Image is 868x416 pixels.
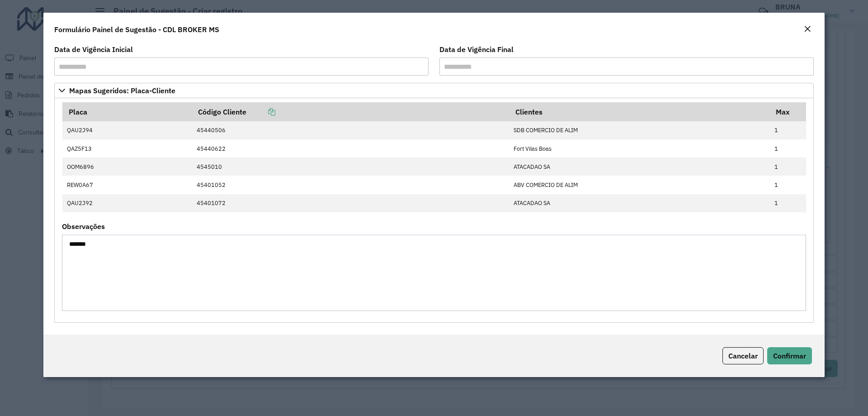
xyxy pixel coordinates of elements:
td: QAU2J94 [62,121,192,139]
td: 45440622 [192,139,509,158]
span: Mapas Sugeridos: Placa-Cliente [69,87,175,94]
button: Close [801,24,814,35]
div: Mapas Sugeridos: Placa-Cliente [54,98,814,323]
td: 1 [770,121,806,139]
td: 1 [770,194,806,212]
td: QAU2J92 [62,194,192,212]
td: 1 [770,158,806,176]
button: Cancelar [722,347,764,364]
em: Fechar [804,25,811,33]
span: Confirmar [773,351,806,360]
td: 4545010 [192,158,509,176]
th: Clientes [509,102,770,121]
td: ATACADAO SA [509,194,770,212]
td: OOM6896 [62,158,192,176]
button: Confirmar [767,347,812,364]
td: REW0A67 [62,176,192,194]
th: Código Cliente [192,102,509,121]
span: Cancelar [728,351,758,360]
td: 1 [770,176,806,194]
td: 45440506 [192,121,509,139]
label: Data de Vigência Final [439,44,514,55]
th: Placa [62,102,192,121]
td: QAZ5F13 [62,139,192,158]
td: 45401052 [192,176,509,194]
td: SDB COMERCIO DE ALIM [509,121,770,139]
label: Observações [62,221,105,232]
td: 1 [770,139,806,158]
a: Mapas Sugeridos: Placa-Cliente [54,83,814,98]
td: 45401072 [192,194,509,212]
h4: Formulário Painel de Sugestão - CDL BROKER MS [54,24,219,35]
label: Data de Vigência Inicial [54,44,133,55]
td: Fort Vilas Boas [509,139,770,158]
a: Copiar [246,107,275,116]
td: ATACADAO SA [509,158,770,176]
th: Max [770,102,806,121]
td: ABV COMERCIO DE ALIM [509,176,770,194]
